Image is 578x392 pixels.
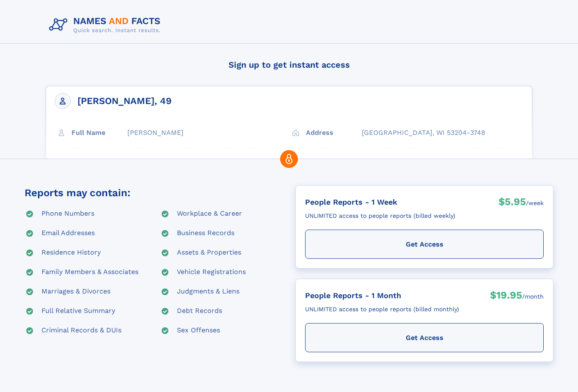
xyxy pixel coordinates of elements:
[177,306,222,316] div: Debt Records
[305,195,455,209] div: People Reports - 1 Week
[177,267,246,277] div: Vehicle Registrations
[41,326,121,336] div: Criminal Records & DUIs
[41,306,115,316] div: Full Relative Summary
[177,248,241,258] div: Assets & Properties
[498,195,526,211] div: $5.95
[177,287,239,297] div: Judgments & Liens
[46,14,168,36] img: Logo Names and Facts
[46,52,532,77] h4: Sign up to get instant access
[305,288,459,302] div: People Reports - 1 Month
[25,185,130,200] div: Reports may contain:
[490,288,522,304] div: $19.95
[177,326,220,336] div: Sex Offenses
[305,323,544,352] div: Get Access
[305,230,544,259] div: Get Access
[177,228,234,238] div: Business Records
[41,287,110,297] div: Marriages & Divorces
[41,248,101,258] div: Residence History
[41,228,95,238] div: Email Addresses
[305,302,459,316] div: UNLIMITED access to people reports (billed monthly)
[305,209,455,223] div: UNLIMITED access to people reports (billed weekly)
[526,195,544,211] div: /week
[41,209,94,219] div: Phone Numbers
[177,209,242,219] div: Workplace & Career
[522,288,544,304] div: /month
[41,267,138,277] div: Family Members & Associates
